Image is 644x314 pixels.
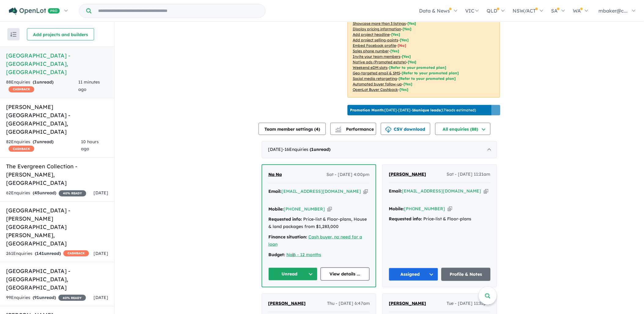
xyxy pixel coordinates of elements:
[6,138,81,153] div: 82 Enquir ies
[330,123,376,135] button: Performance
[33,79,53,85] strong: ( unread)
[268,216,302,222] strong: Requested info:
[9,86,34,92] span: CASHBACK
[268,171,282,178] a: Na Na
[353,38,398,42] u: Add project selling-points
[389,215,491,223] div: Price-list & Floor-plans
[6,294,86,301] div: 99 Enquir ies
[381,123,430,135] button: CSV download
[403,82,412,86] span: [Yes]
[268,216,370,230] div: Price-list & Floor-plans, House & land packages from $1,283,000
[6,79,78,93] div: 88 Enquir ies
[268,206,284,212] strong: Mobile:
[399,87,408,92] span: [Yes]
[268,300,306,307] a: [PERSON_NAME]
[268,172,282,177] span: Na Na
[353,76,397,81] u: Social media retargeting
[27,28,94,40] button: Add projects and builders
[389,188,402,194] strong: Email:
[353,54,400,59] u: Invite your team members
[400,38,409,42] span: [ Yes ]
[412,108,441,112] b: 16 unique leads
[35,251,61,256] strong: ( unread)
[599,8,628,14] span: mbaker@c...
[321,267,370,281] a: View details ...
[259,123,326,135] button: Team member settings (4)
[78,79,100,92] span: 11 minutes ago
[353,27,401,31] u: Display pricing information
[6,250,89,257] div: 261 Enquir ies
[389,206,404,211] strong: Mobile:
[9,146,34,152] span: CASHBACK
[336,126,374,132] span: Performance
[350,107,476,113] p: [DATE] - [DATE] - ( 17 leads estimated)
[9,7,60,15] img: Openlot PRO Logo White
[402,71,459,75] span: [Refer to your promoted plan]
[284,206,325,212] a: [PHONE_NUMBER]
[353,87,398,92] u: OpenLot Buyer Cashback
[94,295,108,300] span: [DATE]
[6,162,108,187] h5: The Evergreen Collection - [PERSON_NAME] , [GEOGRAPHIC_DATA]
[93,4,264,17] input: Try estate name, suburb, builder or developer
[33,190,56,196] strong: ( unread)
[34,295,39,300] span: 91
[389,268,438,281] button: Assigned
[335,129,341,133] img: bar-chart.svg
[293,252,321,257] a: 6 - 12 months
[6,206,108,248] h5: [GEOGRAPHIC_DATA] - [PERSON_NAME][GEOGRAPHIC_DATA][PERSON_NAME] , [GEOGRAPHIC_DATA]
[399,76,456,81] span: [Refer to your promoted plan]
[262,141,497,158] div: [DATE]
[389,171,426,178] a: [PERSON_NAME]
[327,206,332,212] button: Copy
[441,268,491,281] a: Profile & Notes
[350,108,385,112] b: Promotion Month:
[435,123,491,135] button: All enquiries (88)
[33,295,56,300] strong: ( unread)
[353,71,400,75] u: Geo-targeted email & SMS
[336,127,341,130] img: line-chart.svg
[316,126,318,132] span: 4
[353,43,396,48] u: Embed Facebook profile
[6,267,108,292] h5: [GEOGRAPHIC_DATA] - [GEOGRAPHIC_DATA] , [GEOGRAPHIC_DATA]
[6,189,86,197] div: 62 Enquir ies
[268,301,306,306] span: [PERSON_NAME]
[34,79,37,85] span: 1
[268,189,282,194] strong: Email:
[282,189,361,194] a: [EMAIL_ADDRESS][DOMAIN_NAME]
[36,251,44,256] span: 141
[353,21,406,26] u: Showcase more than 3 listings
[268,267,318,281] button: Unread
[353,32,390,37] u: Add project headline
[389,216,422,222] strong: Requested info:
[326,171,370,178] span: Sat - [DATE] 4:00pm
[283,147,330,152] span: - 16 Enquir ies
[484,188,488,194] button: Copy
[403,27,411,31] span: [ Yes ]
[402,54,411,59] span: [ Yes ]
[6,51,108,76] h5: [GEOGRAPHIC_DATA] - [GEOGRAPHIC_DATA] , [GEOGRAPHIC_DATA]
[268,251,370,259] div: |
[447,171,491,178] span: Sat - [DATE] 11:21am
[389,171,426,177] span: [PERSON_NAME]
[327,300,370,307] span: Thu - [DATE] 6:47am
[404,206,445,211] a: [PHONE_NUMBER]
[389,300,426,307] a: [PERSON_NAME]
[268,234,362,247] u: Cash buyer, no need for a loan
[385,127,392,133] img: download icon
[447,300,491,307] span: Tue - [DATE] 11:35pm
[6,103,108,136] h5: [PERSON_NAME][GEOGRAPHIC_DATA] - [GEOGRAPHIC_DATA] , [GEOGRAPHIC_DATA]
[391,32,400,37] span: [ Yes ]
[268,234,307,240] strong: Finance situation:
[398,43,406,48] span: [ No ]
[363,188,368,195] button: Copy
[286,252,293,257] a: Na
[311,147,314,152] span: 1
[353,65,388,70] u: Weekend eDM slots
[353,60,406,64] u: Native ads (Promoted estate)
[10,32,17,37] img: sort.svg
[63,250,89,256] span: CASHBACK
[390,49,399,53] span: [ Yes ]
[94,251,108,256] span: [DATE]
